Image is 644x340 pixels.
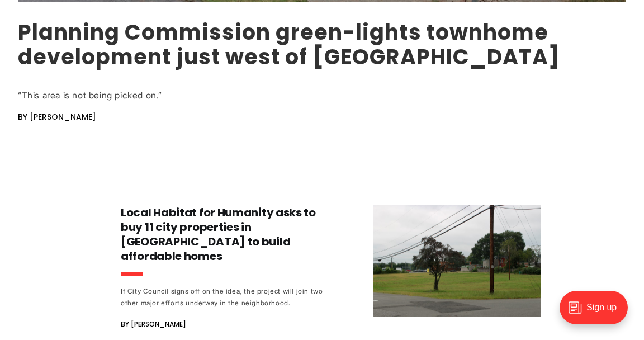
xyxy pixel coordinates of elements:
a: Planning Commission green-lights townhome development just west of [GEOGRAPHIC_DATA] [18,17,560,72]
span: By [PERSON_NAME] [121,318,186,331]
div: If City Council signs off on the idea, the project will join two other major efforts underway in ... [121,285,329,309]
a: Local Habitat for Humanity asks to buy 11 city properties in [GEOGRAPHIC_DATA] to build affordabl... [121,205,541,331]
div: “This area is not being picked on.” [18,89,626,101]
h3: Local Habitat for Humanity asks to buy 11 city properties in [GEOGRAPHIC_DATA] to build affordabl... [121,205,329,263]
img: Local Habitat for Humanity asks to buy 11 city properties in Northside to build affordable homes [373,205,541,317]
span: By [PERSON_NAME] [18,111,96,122]
iframe: portal-trigger [550,285,644,340]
